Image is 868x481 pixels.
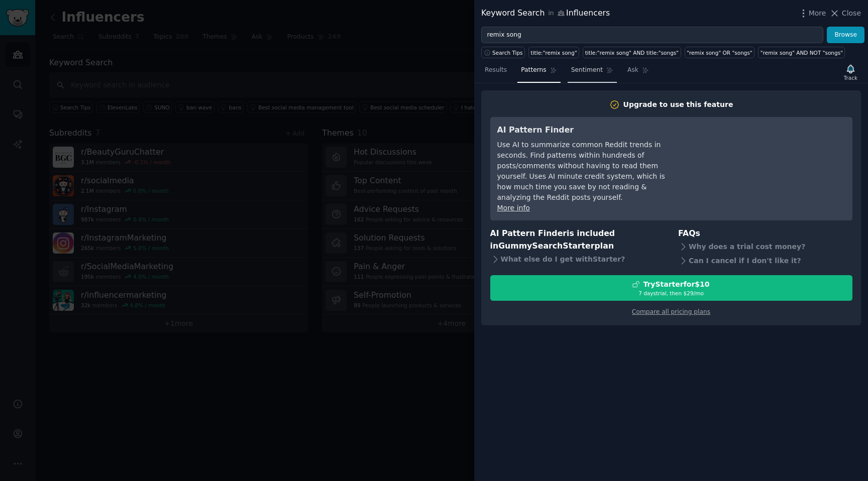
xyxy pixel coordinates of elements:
[521,66,546,75] span: Patterns
[490,252,665,266] div: What else do I get with Starter ?
[528,47,579,58] a: title:"remix song"
[685,47,755,58] a: "remix song" OR "songs"
[485,66,507,75] span: Results
[695,124,845,199] iframe: YouTube video player
[758,47,845,58] a: "remix song" AND NOT "songs"
[531,49,577,56] div: title:"remix song"
[490,275,852,301] button: TryStarterfor$107 daystrial, then $29/mo
[627,66,638,75] span: Ask
[842,8,861,19] span: Close
[481,62,510,83] a: Results
[809,8,826,19] span: More
[761,49,843,56] div: "remix song" AND NOT "songs"
[583,47,681,58] a: title:"remix song" AND title:"songs"
[517,62,560,83] a: Patterns
[687,49,752,56] div: "remix song" OR "songs"
[481,27,823,44] input: Try a keyword related to your business
[840,62,861,83] button: Track
[492,49,523,56] span: Search Tips
[497,204,530,212] a: More info
[827,27,864,44] button: Browse
[497,124,681,137] h3: AI Pattern Finder
[481,47,525,58] button: Search Tips
[571,66,603,75] span: Sentiment
[497,140,681,203] div: Use AI to summarize common Reddit trends in seconds. Find patterns within hundreds of posts/comme...
[678,254,852,268] div: Can I cancel if I don't like it?
[623,99,733,110] div: Upgrade to use this feature
[844,74,857,81] div: Track
[481,7,610,20] div: Keyword Search Influencers
[798,8,826,19] button: More
[585,49,679,56] div: title:"remix song" AND title:"songs"
[829,8,861,19] button: Close
[678,240,852,254] div: Why does a trial cost money?
[498,241,594,251] span: GummySearch Starter
[568,62,617,83] a: Sentiment
[632,308,710,315] a: Compare all pricing plans
[624,62,653,83] a: Ask
[490,227,665,252] h3: AI Pattern Finder is included in plan
[678,227,852,240] h3: FAQs
[643,279,709,290] div: Try Starter for $10
[491,290,852,297] div: 7 days trial, then $ 29 /mo
[548,9,554,18] span: in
